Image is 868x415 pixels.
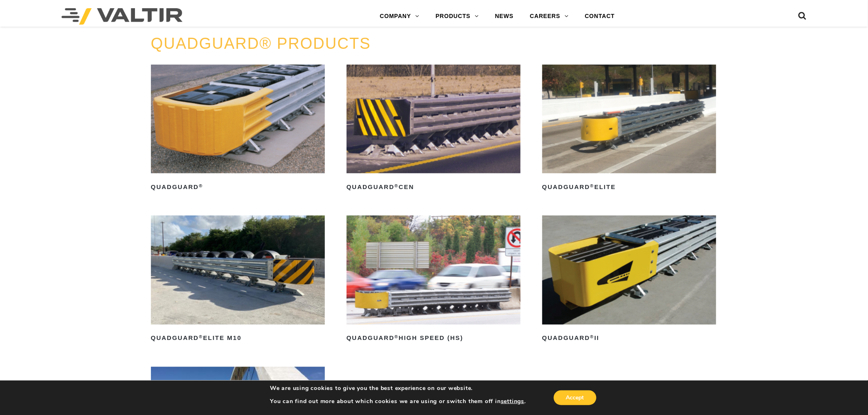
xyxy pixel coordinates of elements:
[542,181,717,194] h2: QuadGuard Elite
[501,398,524,405] button: settings
[372,8,427,25] a: COMPANY
[151,216,325,345] a: QuadGuard®Elite M10
[590,335,594,340] sup: ®
[542,332,717,345] h2: QuadGuard II
[487,8,522,25] a: NEWS
[199,335,203,340] sup: ®
[347,216,521,345] a: QuadGuard®High Speed (HS)
[151,181,325,194] h2: QuadGuard
[542,216,717,345] a: QuadGuard®II
[395,184,399,189] sup: ®
[151,65,325,194] a: QuadGuard®
[270,398,526,405] p: You can find out more about which cookies we are using or switch them off in .
[427,8,487,25] a: PRODUCTS
[151,332,325,345] h2: QuadGuard Elite M10
[542,65,717,194] a: QuadGuard®Elite
[347,181,521,194] h2: QuadGuard CEN
[577,8,623,25] a: CONTACT
[62,8,183,25] img: Valtir
[347,65,521,194] a: QuadGuard®CEN
[347,332,521,345] h2: QuadGuard High Speed (HS)
[522,8,577,25] a: CAREERS
[270,385,526,392] p: We are using cookies to give you the best experience on our website.
[199,184,203,189] sup: ®
[395,335,399,340] sup: ®
[554,390,596,405] button: Accept
[590,184,594,189] sup: ®
[151,35,371,52] a: QUADGUARD® PRODUCTS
